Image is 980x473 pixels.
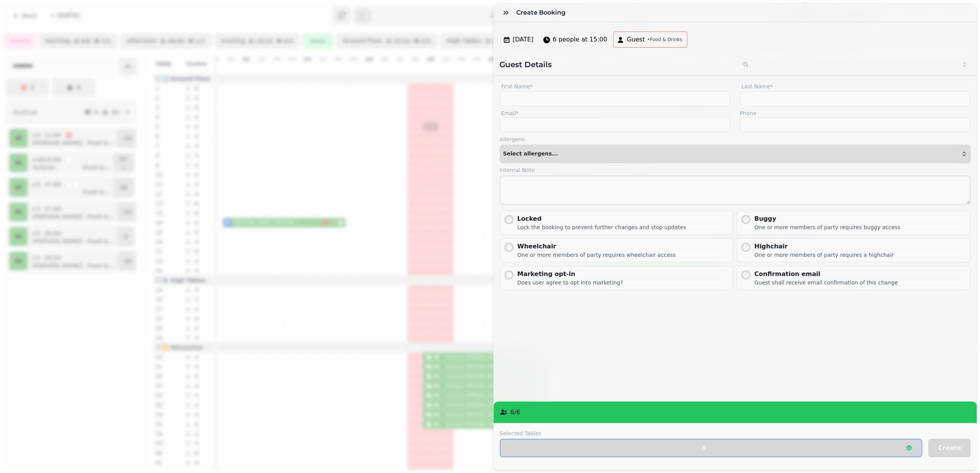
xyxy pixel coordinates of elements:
[754,251,894,259] div: One or more members of party requires a highchair
[754,214,900,223] div: Buggy
[517,279,623,286] div: Does user agree to opt into marketing?
[500,145,971,163] button: Select allergens...
[503,151,558,157] span: Select allergens...
[500,109,731,117] label: Email*
[517,8,569,17] h3: Create Booking
[740,109,971,117] label: Phone
[500,59,732,70] h2: Guest Details
[517,251,676,259] div: One or more members of party requires wheelchair access
[517,214,686,223] div: Locked
[702,445,706,451] p: 5
[500,136,971,143] label: Allergens
[553,35,607,44] span: 6 people at 15:00
[627,35,645,44] span: Guest
[500,430,923,437] label: Selected Tables
[500,166,971,174] label: Internal Note
[500,82,731,91] label: First Name*
[754,242,894,251] div: Highchair
[754,279,898,286] div: Guest shall receive email confirmation of this change
[511,408,521,417] p: 6 / 6
[938,445,961,451] span: Create
[513,35,534,44] span: [DATE]
[517,242,676,251] div: Wheelchair
[928,439,971,457] button: Create
[647,36,682,43] span: • Food & Drinks
[754,223,900,231] div: One or more members of party requires buggy access
[517,223,686,231] div: Lock the booking to prevent further changes and stop updates
[754,270,898,279] div: Confirmation email
[500,439,923,457] button: 5
[517,270,623,279] div: Marketing opt-in
[740,82,971,91] label: Last Name*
